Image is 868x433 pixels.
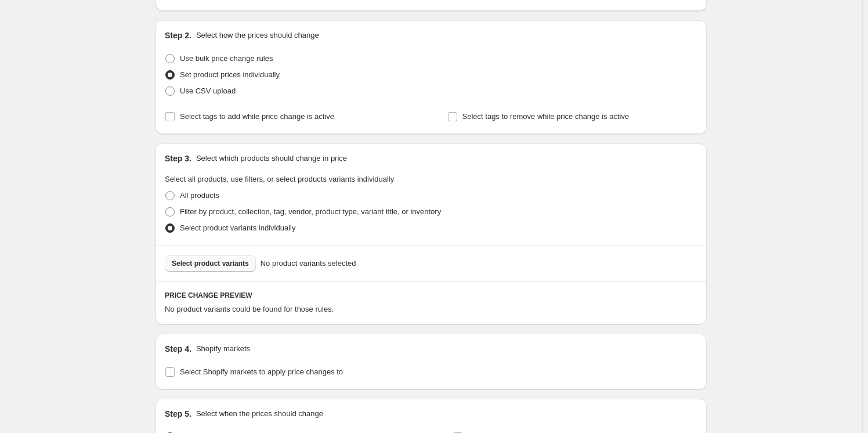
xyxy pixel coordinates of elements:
span: Select Shopify markets to apply price changes to [180,367,343,376]
span: Select tags to remove while price change is active [462,112,630,121]
span: Select product variants [172,259,249,268]
span: Set product prices individually [180,70,280,79]
span: Use bulk price change rules [180,54,273,63]
p: Select which products should change in price [196,153,347,164]
span: No product variants selected [261,258,356,269]
span: Filter by product, collection, tag, vendor, product type, variant title, or inventory [180,207,441,216]
h2: Step 2. [165,30,191,41]
p: Select when the prices should change [196,408,323,420]
span: Select tags to add while price change is active [180,112,334,121]
p: Shopify markets [196,343,250,355]
h6: PRICE CHANGE PREVIEW [165,291,697,300]
span: Select all products, use filters, or select products variants individually [165,175,394,183]
h2: Step 4. [165,343,191,355]
p: Select how the prices should change [196,30,319,41]
h2: Step 5. [165,408,191,420]
h2: Step 3. [165,153,191,164]
span: Use CSV upload [180,86,236,95]
span: Select product variants individually [180,223,295,232]
button: Select product variants [165,255,256,272]
span: All products [180,191,219,200]
span: No product variants could be found for those rules. [165,305,334,313]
